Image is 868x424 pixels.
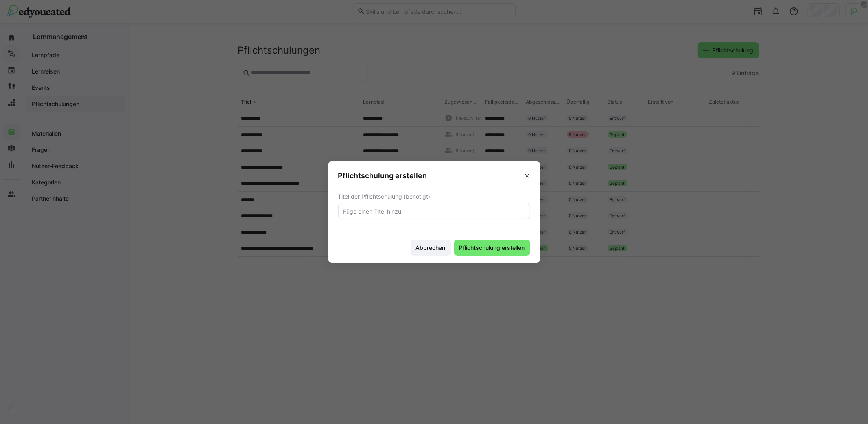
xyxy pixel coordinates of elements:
span: Titel der Pflichtschulung (benötigt) [338,193,431,200]
button: Pflichtschulung erstellen [454,240,530,256]
button: Abbrechen [411,240,451,256]
h3: Pflichtschulung erstellen [338,171,427,180]
span: Pflichtschulung erstellen [458,244,526,252]
input: Füge einen Titel hinzu [343,208,526,215]
span: Abbrechen [415,244,447,252]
